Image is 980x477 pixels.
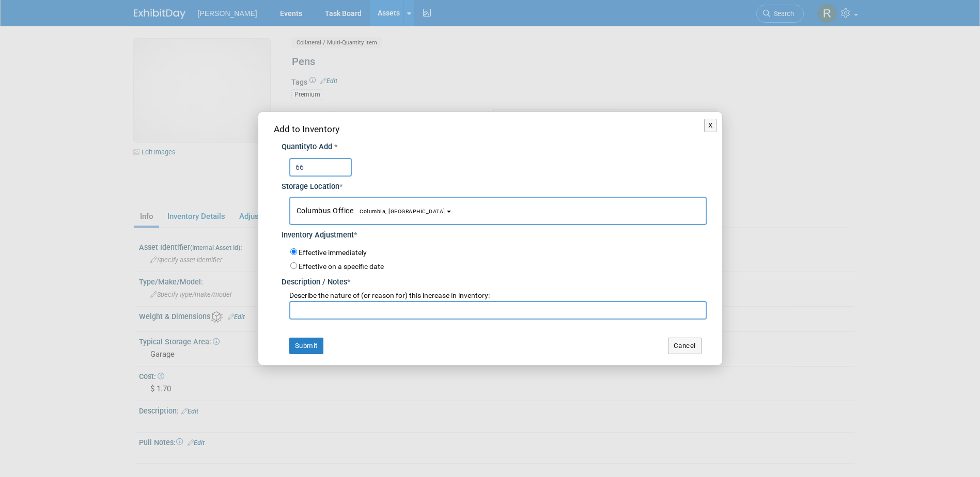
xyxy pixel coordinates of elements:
[289,338,323,354] button: Submit
[282,225,707,241] div: Inventory Adjustment
[704,119,717,132] button: X
[297,206,445,215] span: Columbus Office
[299,248,367,258] label: Effective immediately
[289,197,707,225] button: Columbus OfficeColumbia, [GEOGRAPHIC_DATA]
[274,124,339,134] span: Add to Inventory
[282,177,707,193] div: Storage Location
[353,208,445,215] span: Columbia, [GEOGRAPHIC_DATA]
[310,142,332,151] span: to Add
[282,272,707,288] div: Description / Notes
[282,142,707,153] div: Quantity
[299,262,384,271] label: Effective on a specific date
[289,291,490,299] span: Describe the nature of (or reason for) this increase in inventory:
[668,338,702,354] button: Cancel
